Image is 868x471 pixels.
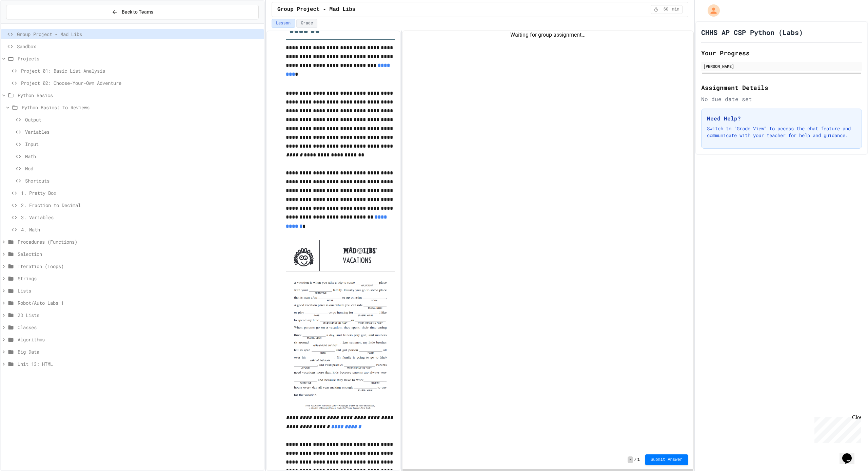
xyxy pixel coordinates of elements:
div: My Account [701,3,722,18]
span: Strings [18,275,261,282]
span: Math [25,153,261,160]
span: 3. Variables [21,214,261,221]
span: Variables [25,128,261,135]
span: Iteration (Loops) [18,263,261,270]
h2: Assignment Details [701,83,862,92]
span: Big Data [18,348,261,355]
span: 4. Math [21,226,261,233]
h2: Your Progress [701,48,862,58]
div: Chat with us now!Close [3,3,47,43]
p: Switch to "Grade View" to access the chat feature and communicate with your teacher for help and ... [707,125,856,139]
span: Classes [18,324,261,331]
span: Back to Teams [122,8,153,16]
span: - [628,456,633,463]
span: Project 02: Choose-Your-Own Adventure [21,79,261,87]
span: 1. Pretty Box [21,189,261,196]
span: Group Project - Mad Libs [17,31,261,38]
span: Project 01: Basic List Analysis [21,67,261,74]
button: Grade [296,19,317,28]
div: No due date set [701,95,862,103]
div: Waiting for group assignment... [402,31,693,39]
span: Algorithms [18,336,261,343]
span: Lists [18,287,261,294]
span: Shortcuts [25,177,261,184]
span: Procedures (Functions) [18,238,261,245]
iframe: chat widget [840,444,861,464]
div: [PERSON_NAME] [703,63,860,69]
span: Python Basics: To Reviews [22,104,261,111]
span: Input [25,140,261,148]
span: Python Basics [18,92,261,99]
span: 2D Lists [18,312,261,319]
span: Submit Answer [651,457,683,463]
button: Lesson [272,19,295,28]
span: 1 [637,457,640,463]
span: 2. Fraction to Decimal [21,202,261,209]
h1: CHHS AP CSP Python (Labs) [701,27,803,37]
button: Submit Answer [645,454,688,465]
span: min [672,7,679,12]
h3: Need Help? [707,114,856,123]
span: Projects [18,55,261,62]
span: Mod [25,165,261,172]
span: Unit 13: HTML [18,360,261,368]
iframe: chat widget [812,414,861,443]
span: 60 [660,7,671,12]
button: Back to Teams [6,5,259,19]
span: Selection [18,250,261,258]
span: Output [25,116,261,123]
span: Sandbox [17,43,261,50]
span: Group Project - Mad Libs [277,5,355,14]
span: Robot/Auto Labs 1 [18,299,261,306]
span: / [634,457,637,463]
